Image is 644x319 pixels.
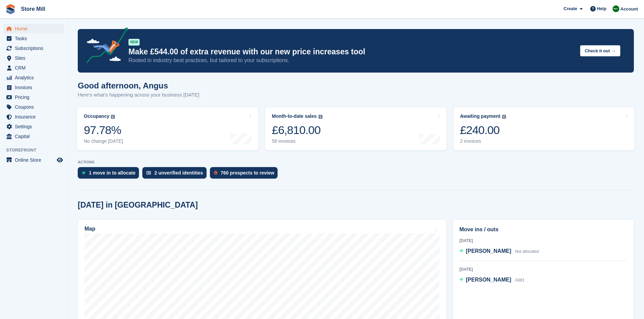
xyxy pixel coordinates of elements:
div: 760 prospects to review [221,170,275,176]
a: Awaiting payment £240.00 2 invoices [453,107,635,150]
button: Check it out → [580,45,620,56]
a: menu [3,44,64,53]
span: Capital [15,132,55,141]
div: [DATE] [459,266,627,272]
span: Invoices [15,83,55,92]
a: [PERSON_NAME] A081 [459,276,525,285]
span: Create [564,5,577,12]
h2: [DATE] in [GEOGRAPHIC_DATA] [78,201,198,210]
div: [DATE] [459,238,627,244]
div: 2 invoices [460,138,506,144]
a: menu [3,132,64,141]
span: Settings [15,122,55,131]
a: 2 unverified identities [142,167,210,182]
a: menu [3,155,64,165]
a: menu [3,83,64,92]
div: 97.78% [84,123,123,137]
img: Angus [613,5,619,12]
h1: Good afternoon, Angus [78,81,199,90]
span: CRM [15,63,55,73]
a: menu [3,122,64,131]
img: icon-info-grey-7440780725fd019a000dd9b08b2336e03edf1995a4989e88bcd33f0948082b44.svg [111,115,115,119]
a: Preview store [56,156,64,164]
h2: Move ins / outs [459,225,627,234]
img: prospect-51fa495bee0391a8d652442698ab0144808aea92771e9ea1ae160a38d050c398.svg [214,171,217,175]
a: menu [3,34,64,43]
span: [PERSON_NAME] [466,248,511,254]
span: Insurance [15,112,55,122]
a: menu [3,24,64,33]
span: Storefront [6,147,67,154]
div: Awaiting payment [460,113,501,119]
a: Occupancy 97.78% No change [DATE] [77,107,258,150]
a: menu [3,63,64,73]
div: 2 unverified identities [154,170,203,176]
a: 760 prospects to review [210,167,281,182]
div: 1 move in to allocate [89,170,136,176]
img: icon-info-grey-7440780725fd019a000dd9b08b2336e03edf1995a4989e88bcd33f0948082b44.svg [502,115,506,119]
span: Analytics [15,73,55,82]
div: Occupancy [84,113,109,119]
a: menu [3,53,64,63]
span: Home [15,24,55,33]
div: 58 invoices [272,138,322,144]
span: Coupons [15,102,55,112]
a: menu [3,73,64,82]
a: menu [3,92,64,102]
img: move_ins_to_allocate_icon-fdf77a2bb77ea45bf5b3d319d69a93e2d87916cf1d5bf7949dd705db3b84f3ca.svg [82,171,86,175]
span: A081 [515,278,525,283]
div: NEW [128,39,140,46]
span: [PERSON_NAME] [466,277,511,283]
span: Subscriptions [15,44,55,53]
span: Tasks [15,34,55,43]
div: No change [DATE] [84,138,123,144]
p: Make £544.00 of extra revenue with our new price increases tool [128,47,575,57]
a: Month-to-date sales £6,810.00 58 invoices [265,107,446,150]
span: Pricing [15,92,55,102]
p: Here's what's happening across your business [DATE] [78,91,199,99]
span: Account [620,6,638,12]
a: menu [3,112,64,122]
p: ACTIONS [78,160,634,164]
img: price-adjustments-announcement-icon-8257ccfd72463d97f412b2fc003d46551f7dbcb40ab6d574587a9cd5c0d94... [81,27,128,66]
span: Not allocated [515,249,539,254]
div: Month-to-date sales [272,113,316,119]
p: Rooted in industry best practices, but tailored to your subscriptions. [128,57,575,64]
img: stora-icon-8386f47178a22dfd0bd8f6a31ec36ba5ce8667c1dd55bd0f319d3a0aa187defe.svg [5,4,16,14]
a: 1 move in to allocate [78,167,142,182]
a: [PERSON_NAME] Not allocated [459,247,539,256]
img: icon-info-grey-7440780725fd019a000dd9b08b2336e03edf1995a4989e88bcd33f0948082b44.svg [318,115,323,119]
div: £6,810.00 [272,123,322,137]
a: menu [3,102,64,112]
a: Store Mill [18,3,48,15]
img: verify_identity-adf6edd0f0f0b5bbfe63781bf79b02c33cf7c696d77639b501bdc392416b5a36.svg [146,171,151,175]
span: Online Store [15,155,55,165]
span: Sites [15,53,55,63]
span: Help [597,5,606,12]
div: £240.00 [460,123,506,137]
h2: Map [85,226,95,232]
